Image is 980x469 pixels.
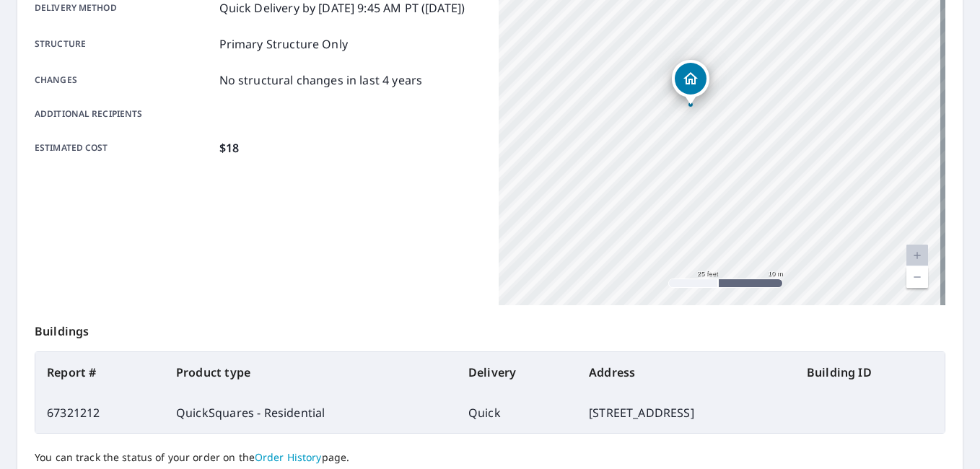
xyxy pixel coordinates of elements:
[35,352,165,393] th: Report #
[457,393,577,433] td: Quick
[577,352,795,393] th: Address
[906,245,928,266] a: Current Level 20, Zoom In Disabled
[672,60,709,105] div: Dropped pin, building 1, Residential property, 2509 Springmill Rd Findlay, OH 45840
[35,139,214,157] p: Estimated cost
[577,393,795,433] td: [STREET_ADDRESS]
[219,139,239,157] p: $18
[457,352,577,393] th: Delivery
[35,393,165,433] td: 67321212
[219,71,423,89] p: No structural changes in last 4 years
[35,451,945,464] p: You can track the status of your order on the page.
[255,450,322,464] a: Order History
[906,266,928,288] a: Current Level 20, Zoom Out
[35,35,214,53] p: Structure
[165,352,457,393] th: Product type
[165,393,457,433] td: QuickSquares - Residential
[219,35,348,53] p: Primary Structure Only
[35,305,945,351] p: Buildings
[35,108,214,120] p: Additional recipients
[35,71,214,89] p: Changes
[795,352,945,393] th: Building ID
